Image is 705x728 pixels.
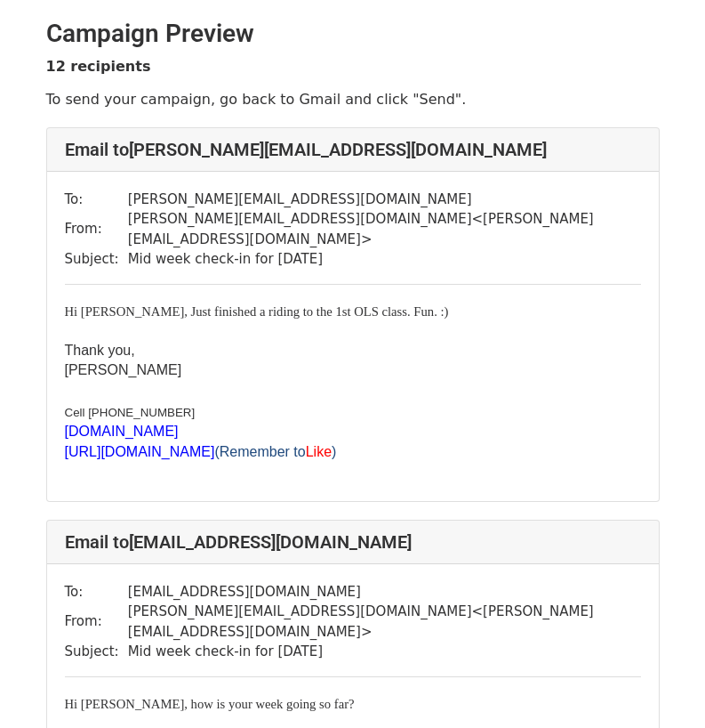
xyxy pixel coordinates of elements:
[128,190,641,210] td: [PERSON_NAME][EMAIL_ADDRESS][DOMAIN_NAME]
[65,209,128,249] td: From:
[65,602,128,642] td: From:
[65,139,641,160] h4: Email to [PERSON_NAME][EMAIL_ADDRESS][DOMAIN_NAME]
[65,343,135,358] font: Thank you,
[214,444,305,459] span: (Remember to
[65,406,196,419] span: Cell [PHONE_NUMBER]
[306,444,332,459] span: Like
[65,582,128,603] td: To:
[128,602,641,642] td: [PERSON_NAME][EMAIL_ADDRESS][DOMAIN_NAME] < [PERSON_NAME][EMAIL_ADDRESS][DOMAIN_NAME] >
[332,444,336,459] span: )
[128,249,641,270] td: Mid week check-in for [DATE]
[65,423,179,440] a: [DOMAIN_NAME]
[128,209,641,249] td: [PERSON_NAME][EMAIL_ADDRESS][DOMAIN_NAME] < [PERSON_NAME][EMAIL_ADDRESS][DOMAIN_NAME] >
[65,424,179,439] span: [DOMAIN_NAME]
[65,531,641,553] h4: Email to [EMAIL_ADDRESS][DOMAIN_NAME]
[46,90,660,109] p: To send your campaign, go back to Gmail and click "Send".
[128,582,641,603] td: [EMAIL_ADDRESS][DOMAIN_NAME]
[46,58,151,75] strong: 12 recipients
[46,19,660,49] h2: Campaign Preview
[65,697,355,711] span: Hi [PERSON_NAME], how is your week going so far?
[65,249,128,270] td: Subject:
[65,444,215,459] span: [URL][DOMAIN_NAME]
[65,362,182,377] font: [PERSON_NAME]
[65,304,449,319] span: Hi [PERSON_NAME], Just finished a riding to the 1st OLS class. Fun. :)
[65,444,215,460] a: [URL][DOMAIN_NAME]
[65,642,128,662] td: Subject:
[65,190,128,210] td: To:
[128,642,641,662] td: Mid week check-in for [DATE]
